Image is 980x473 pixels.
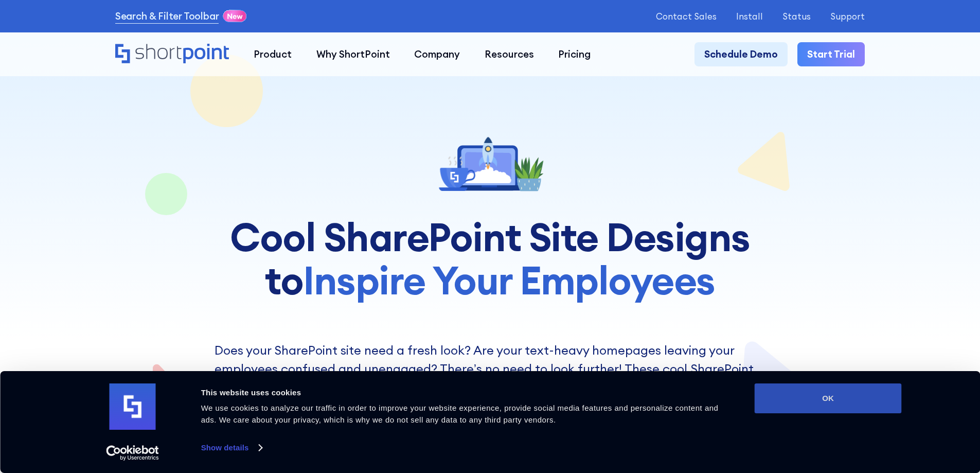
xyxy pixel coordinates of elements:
span: We use cookies to analyze our traffic in order to improve your website experience, provide social... [201,404,719,424]
a: Status [782,11,811,21]
div: Company [414,47,460,62]
a: Why ShortPoint [304,42,402,67]
div: Resources [485,47,534,62]
a: Home [115,44,229,65]
a: Start Trial [797,42,865,67]
a: Contact Sales [656,11,717,21]
a: Company [402,42,472,67]
div: Product [254,47,292,62]
img: logo [110,383,156,430]
iframe: Chat Widget [795,354,980,473]
div: Why ShortPoint [316,47,390,62]
div: Pricing [558,47,591,62]
a: Schedule Demo [694,42,788,67]
a: Product [241,42,304,67]
a: Search & Filter Toolbar [115,9,219,24]
a: Install [736,11,763,21]
div: This website uses cookies [201,387,732,399]
a: Resources [472,42,546,67]
h1: Cool SharePoint Site Designs to [215,216,766,302]
a: Usercentrics Cookiebot - opens in a new window [87,445,177,461]
a: Pricing [546,42,603,67]
span: Inspire Your Employees [303,255,715,305]
a: Show details [201,440,262,456]
a: Support [830,11,865,21]
button: OK [755,383,902,413]
p: Does your SharePoint site need a fresh look? Are your text-heavy homepages leaving your employees... [215,341,766,396]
